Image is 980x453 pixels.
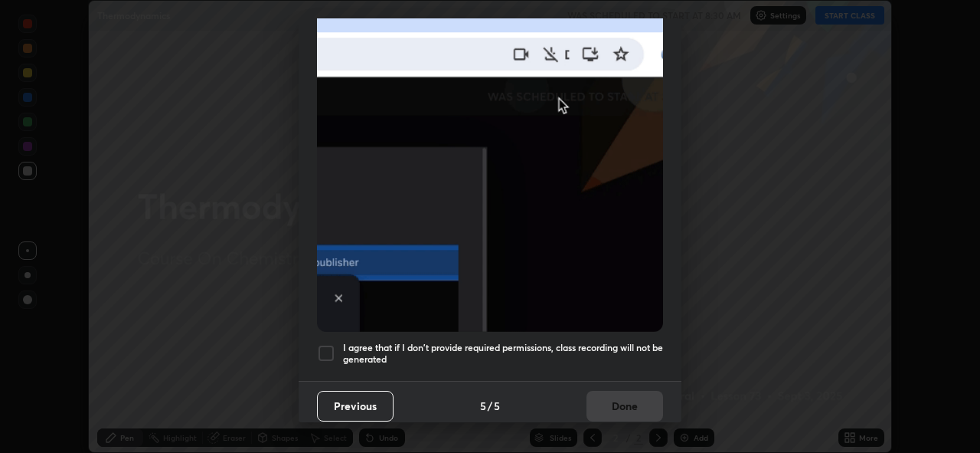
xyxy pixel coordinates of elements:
[488,398,492,414] h4: /
[343,342,663,366] h5: I agree that if I don't provide required permissions, class recording will not be generated
[480,398,486,414] h4: 5
[494,398,500,414] h4: 5
[317,391,394,422] button: Previous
